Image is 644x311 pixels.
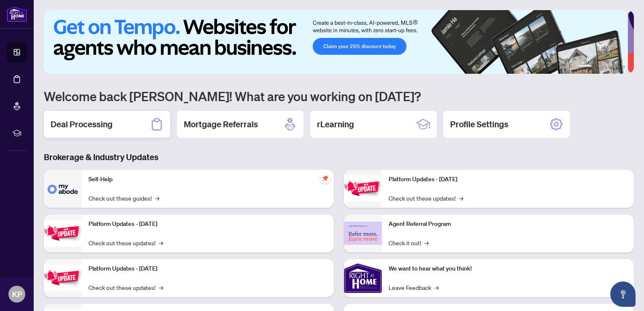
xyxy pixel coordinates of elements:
span: → [435,283,439,292]
img: logo [7,6,27,22]
h3: Brokerage & Industry Updates [44,151,634,163]
p: Agent Referral Program [389,220,627,229]
a: Check out these updates!→ [89,238,163,247]
button: 4 [609,65,612,69]
h2: Mortgage Referrals [184,118,258,130]
span: → [155,193,159,203]
a: Check out these guides!→ [89,193,159,203]
p: Platform Updates - [DATE] [89,264,327,273]
button: 2 [595,65,598,69]
span: → [159,238,163,247]
p: We want to hear what you think! [389,264,627,273]
h2: Profile Settings [450,118,508,130]
img: Slide 0 [44,10,628,74]
button: 1 [578,65,592,69]
span: pushpin [320,173,330,183]
h2: rLearning [317,118,354,130]
a: Check out these updates!→ [389,193,463,203]
img: Platform Updates - July 21, 2025 [44,265,82,291]
span: → [459,193,463,203]
img: Platform Updates - September 16, 2025 [44,220,82,247]
a: Check it out!→ [389,238,429,247]
button: 5 [615,65,619,69]
p: Platform Updates - [DATE] [389,175,627,184]
img: Agent Referral Program [344,222,382,245]
button: Open asap [610,282,636,307]
span: KP [12,288,22,300]
h1: Welcome back [PERSON_NAME]! What are you working on [DATE]? [44,88,634,104]
a: Check out these updates!→ [89,283,163,292]
a: Leave Feedback→ [389,283,439,292]
span: → [424,238,429,247]
p: Self-Help [89,175,327,184]
button: 3 [602,65,605,69]
img: Self-Help [44,170,82,208]
img: Platform Updates - June 23, 2025 [344,175,382,202]
button: 6 [622,65,625,69]
p: Platform Updates - [DATE] [89,220,327,229]
span: → [159,283,163,292]
h2: Deal Processing [51,118,113,130]
img: We want to hear what you think! [344,259,382,297]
